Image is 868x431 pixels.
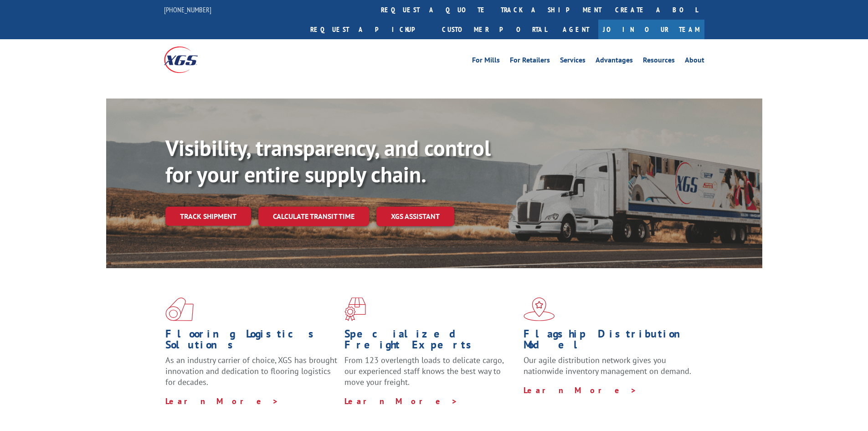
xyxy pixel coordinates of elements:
a: XGS ASSISTANT [376,207,454,226]
a: [PHONE_NUMBER] [164,5,211,14]
a: Join Our Team [598,20,704,39]
a: Services [560,57,586,67]
a: Calculate transit time [258,207,369,226]
p: From 123 overlength loads to delicate cargo, our experienced staff knows the best way to move you... [344,355,517,395]
a: Request a pickup [303,20,435,39]
h1: Flooring Logistics Solutions [165,328,338,355]
img: xgs-icon-total-supply-chain-intelligence-red [165,297,194,321]
img: xgs-icon-focused-on-flooring-red [344,297,366,321]
a: Learn More > [344,396,458,406]
a: For Retailers [510,57,550,67]
a: Customer Portal [435,20,554,39]
a: About [685,57,704,67]
a: Agent [554,20,598,39]
a: Advantages [596,57,633,67]
a: Learn More > [165,396,279,406]
span: Our agile distribution network gives you nationwide inventory management on demand. [524,355,691,376]
h1: Specialized Freight Experts [344,328,517,355]
a: Learn More > [524,385,637,395]
span: As an industry carrier of choice, XGS has brought innovation and dedication to flooring logistics... [165,355,337,387]
a: Resources [643,57,675,67]
img: xgs-icon-flagship-distribution-model-red [524,297,555,321]
a: For Mills [472,57,500,67]
a: Track shipment [165,207,251,226]
b: Visibility, transparency, and control for your entire supply chain. [165,134,491,188]
h1: Flagship Distribution Model [524,328,696,355]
